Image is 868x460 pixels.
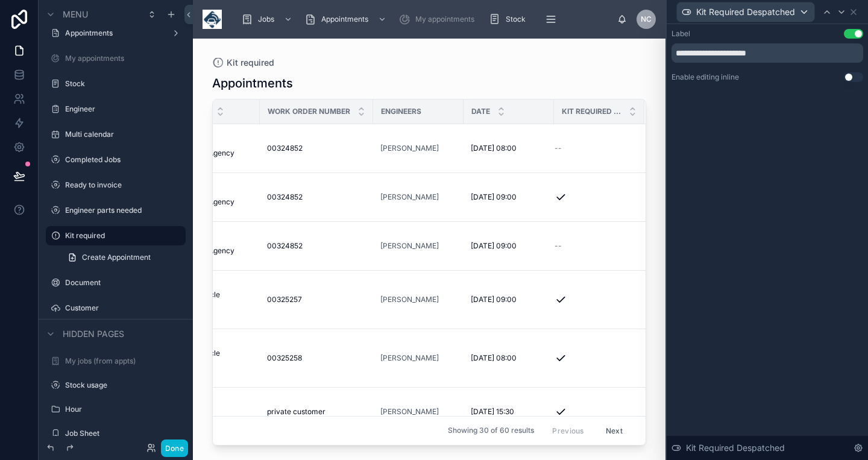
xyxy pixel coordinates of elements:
label: Stock usage [65,380,183,390]
span: My appointments [415,14,474,24]
span: NC [641,14,652,24]
a: [PERSON_NAME] [380,241,456,251]
button: Kit Required Despatched [676,2,815,22]
div: Label [671,29,690,39]
span: private customer [267,407,325,417]
span: [DATE] 09:00 [471,192,517,202]
label: Engineer parts needed [65,206,183,215]
span: Kit Required Despatched [696,6,795,18]
label: Appointments [65,28,166,38]
label: My appointments [65,54,183,63]
a: private customer [267,407,366,417]
span: 00324852 [267,241,303,251]
span: [DATE] 08:00 [471,143,517,153]
a: Appointments [301,8,392,30]
span: [DATE] 09:00 [471,241,517,251]
span: 00324852 [267,143,303,153]
a: [PERSON_NAME] [380,407,456,417]
span: [PERSON_NAME] [380,241,439,251]
a: [PERSON_NAME] [380,353,456,363]
span: Engineers [381,107,421,116]
label: Job Sheet [65,429,183,438]
span: 00324852 [267,192,303,202]
a: Kit required [212,57,274,69]
a: [PERSON_NAME] [380,295,439,304]
a: [DATE] 09:00 [471,241,547,251]
a: [PERSON_NAME] [380,295,456,304]
span: -- [555,241,562,251]
a: Jobs [237,8,298,30]
a: [PERSON_NAME] [380,407,439,417]
button: Next [597,421,631,440]
span: 00325257 [267,295,302,304]
label: Multi calendar [65,130,183,139]
a: -- [555,143,630,153]
span: Jobs [258,14,274,24]
div: Enable editing inline [671,72,739,82]
label: Document [65,278,183,288]
span: Kit Required Despatched [686,442,785,454]
img: App logo [203,10,222,29]
a: [DATE] 09:00 [471,192,547,202]
a: Create Appointment [60,248,186,267]
span: Date [471,107,490,116]
a: [PERSON_NAME] [380,353,439,363]
span: Hidden pages [63,328,124,340]
a: [PERSON_NAME] [380,192,439,202]
button: Done [161,440,188,457]
label: Engineer [65,104,183,114]
label: Customer [65,303,183,313]
span: Stock [506,14,526,24]
span: Appointments [321,14,368,24]
a: [DATE] 09:00 [471,295,547,304]
h1: Appointments [212,75,293,92]
a: 00324852 [267,143,366,153]
a: [PERSON_NAME] [380,143,456,153]
label: Stock [65,79,183,89]
span: Showing 30 of 60 results [448,426,534,436]
a: 00325258 [267,353,366,363]
span: Create Appointment [82,253,151,262]
span: 00325258 [267,353,302,363]
a: Stock [485,8,534,30]
label: Completed Jobs [65,155,183,165]
a: [DATE] 08:00 [471,353,547,363]
a: My appointments [395,8,483,30]
span: Menu [63,8,88,20]
span: -- [555,143,562,153]
span: [DATE] 09:00 [471,295,517,304]
label: Kit required [65,231,178,241]
a: [PERSON_NAME] [380,143,439,153]
label: Ready to invoice [65,180,183,190]
a: 00324852 [267,192,366,202]
a: [PERSON_NAME] [380,192,456,202]
a: 00325257 [267,295,366,304]
label: My jobs (from appts) [65,356,183,366]
span: Work Order Number [268,107,350,116]
div: scrollable content [231,6,617,33]
a: [DATE] 08:00 [471,143,547,153]
label: Hour [65,405,183,414]
a: 00324852 [267,241,366,251]
span: Kit Required Despatched [562,107,621,116]
span: [DATE] 15:30 [471,407,514,417]
a: [DATE] 15:30 [471,407,547,417]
